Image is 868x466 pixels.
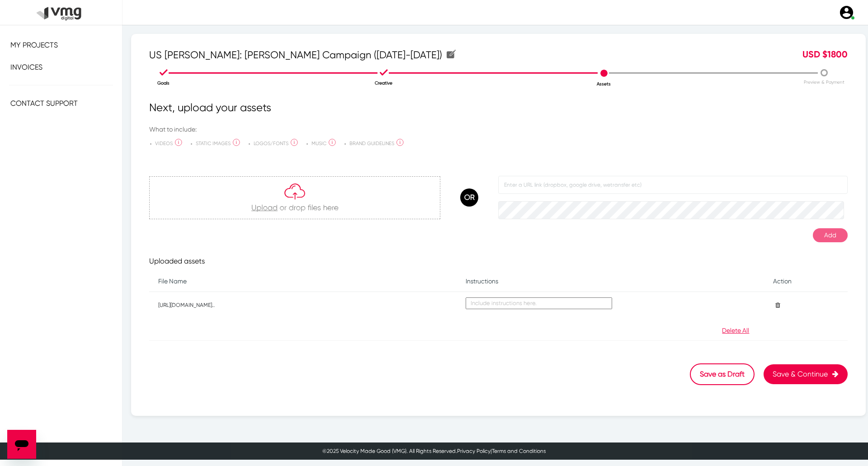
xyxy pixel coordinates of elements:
img: info_outline_icon.svg [291,139,298,146]
p: Creative [274,80,494,86]
th: File Name [149,271,457,292]
img: info_outline_icon.svg [396,139,404,146]
p: Uploaded assets [149,256,848,267]
p: OR [460,188,478,207]
span: LOGOS/FONTS [254,141,288,146]
a: Privacy Policy [457,448,491,454]
th: Action [764,271,848,292]
a: Delete All [722,327,749,334]
p: Assets [494,80,714,87]
span: MUSIC [311,141,326,146]
span: Invoices [10,63,42,71]
span: STATIC IMAGES [196,141,231,146]
input: Enter a URL link (dropbox, google drive, wetransfer etc) [498,176,848,194]
th: Instructions [457,271,764,292]
span: Contact Support [10,99,78,108]
span: VIDEOS [155,141,173,146]
p: [URL][DOMAIN_NAME].. [158,301,448,309]
span: USD $ [802,49,827,60]
iframe: Button to launch messaging window [7,430,36,459]
img: create.svg [447,50,456,58]
button: Add [813,228,848,242]
span: My Projects [10,41,58,49]
div: Next, upload your assets [149,99,848,116]
img: info_outline_icon.svg [175,139,182,146]
p: What to include: [149,125,848,134]
i: Delete [773,302,780,308]
span: US [PERSON_NAME]: [PERSON_NAME] Campaign ([DATE]-[DATE]) [149,47,456,62]
a: Terms and Conditions [492,448,546,454]
div: 1800 [676,47,854,62]
button: Save as Draft [690,363,755,385]
img: info_outline_icon.svg [233,139,240,146]
button: Save & Continue [764,364,848,384]
span: BRAND GUIDELINES [349,141,394,146]
p: Goals [54,80,274,86]
a: user [833,5,859,20]
img: info_outline_icon.svg [329,139,336,146]
img: user [839,5,854,20]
